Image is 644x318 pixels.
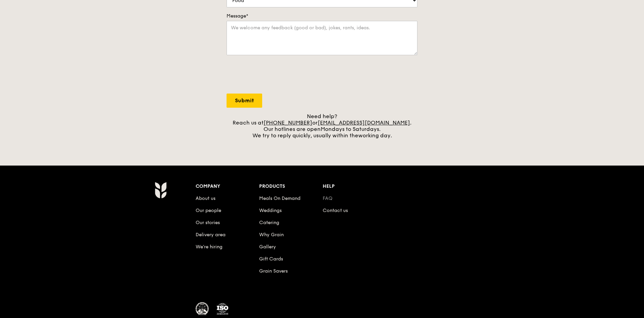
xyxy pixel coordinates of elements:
[323,196,332,201] a: FAQ
[227,113,417,139] div: Need help? Reach us at or . Our hotlines are open We try to reply quickly, usually within the
[196,244,223,250] a: We’re hiring
[227,13,417,20] label: Message*
[155,182,166,199] img: Grain
[227,94,262,108] input: Submit
[259,244,276,250] a: Gallery
[259,208,282,213] a: Weddings
[259,232,284,238] a: Why Grain
[323,208,348,213] a: Contact us
[196,302,209,316] img: MUIS Halal Certified
[227,62,329,88] iframe: reCAPTCHA
[216,302,229,316] img: ISO Certified
[259,220,279,225] a: Catering
[259,268,288,274] a: Grain Savers
[259,196,300,201] a: Meals On Demand
[259,182,323,191] div: Products
[196,232,226,238] a: Delivery area
[323,182,386,191] div: Help
[358,132,392,139] span: working day.
[264,119,312,126] a: [PHONE_NUMBER]
[196,182,259,191] div: Company
[196,220,220,225] a: Our stories
[321,126,380,132] span: Mondays to Saturdays.
[259,256,283,262] a: Gift Cards
[196,196,215,201] a: About us
[318,119,410,126] a: [EMAIL_ADDRESS][DOMAIN_NAME]
[196,208,221,213] a: Our people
